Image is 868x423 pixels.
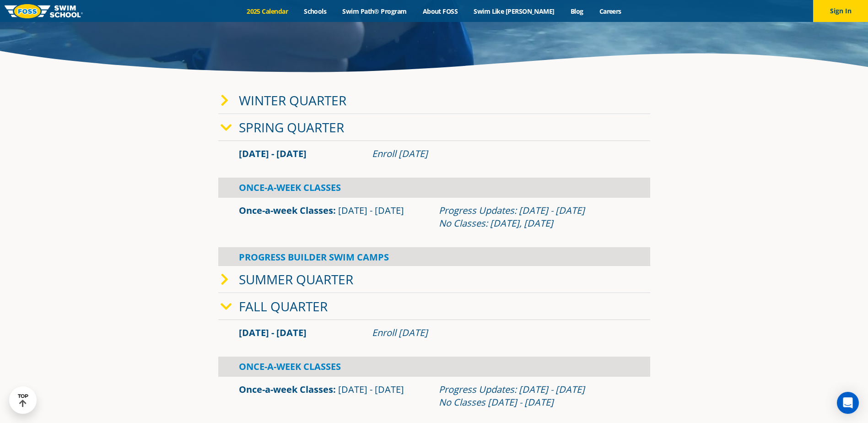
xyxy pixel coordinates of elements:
div: Once-A-Week Classes [218,178,650,198]
div: Progress Updates: [DATE] - [DATE] No Classes: [DATE], [DATE] [439,204,630,230]
div: Once-A-Week Classes [218,357,650,377]
a: Summer Quarter [239,271,353,288]
div: Open Intercom Messenger [837,392,859,414]
img: FOSS Swim School Logo [5,4,83,18]
a: Once-a-week Classes [239,204,333,217]
span: [DATE] - [DATE] [338,204,404,217]
div: Enroll [DATE] [372,326,630,339]
div: Progress Builder Swim Camps [218,247,650,267]
span: [DATE] - [DATE] [338,383,404,396]
a: Swim Like [PERSON_NAME] [466,7,563,16]
div: TOP [18,393,28,407]
div: Enroll [DATE] [372,147,630,160]
a: Schools [296,7,334,16]
span: [DATE] - [DATE] [239,147,307,160]
a: Swim Path® Program [334,7,415,16]
div: Progress Updates: [DATE] - [DATE] No Classes [DATE] - [DATE] [439,383,630,409]
span: [DATE] - [DATE] [239,326,307,339]
a: Spring Quarter [239,119,344,136]
a: Fall Quarter [239,298,328,315]
a: Once-a-week Classes [239,383,333,396]
a: Careers [591,7,629,16]
a: 2025 Calendar [239,7,296,16]
a: Blog [562,7,591,16]
a: About FOSS [415,7,466,16]
a: Winter Quarter [239,92,346,109]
